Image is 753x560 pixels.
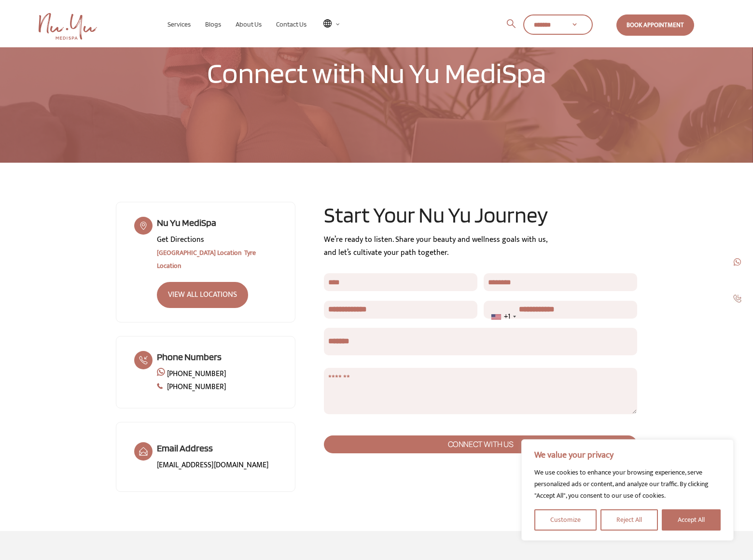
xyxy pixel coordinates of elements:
a: [PHONE_NUMBER] [167,380,226,393]
p: We value your privacy [534,449,721,461]
a: Blogs [198,21,228,28]
span: Contact Us [276,20,307,28]
button: CONNECT WITH US [324,435,637,453]
span: Email Address [157,442,213,454]
a: [PHONE_NUMBER] [167,367,226,380]
button: Customize [534,509,597,531]
span: Get Directions [157,233,204,246]
span: Nu Yu MediSpa [157,217,216,228]
a: [EMAIL_ADDRESS][DOMAIN_NAME] [157,459,268,472]
a: Tyre Location [157,247,256,271]
span: About Us [236,20,262,28]
h2: Start Your Nu Yu Journey [324,202,637,233]
span: Services [167,20,191,28]
div: Telephone country code [488,305,519,329]
div: +1 [504,310,510,323]
a: Nu Yu MediSpa [39,13,99,40]
img: Nu Yu Medispa Home [39,13,97,40]
div: We use cookies to enhance your browsing experience, serve personalized ads or content, and analyz... [534,467,721,502]
a: Book Appointment [616,14,694,36]
div: We’re ready to listen. Share your beauty and wellness goals with us, and let’s cultivate your pat... [324,233,637,259]
button: Accept All [662,509,721,531]
h1: Connect with Nu Yu MediSpa [116,55,637,95]
a: [GEOGRAPHIC_DATA] Location [157,247,241,258]
a: VIEW ALL LOCATIONS [157,282,248,308]
span: Phone Numbers [157,351,222,363]
button: Reject All [600,509,658,531]
img: call-1.jpg [733,294,741,303]
a: Contact Us [269,21,314,28]
span: Blogs [205,20,221,28]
